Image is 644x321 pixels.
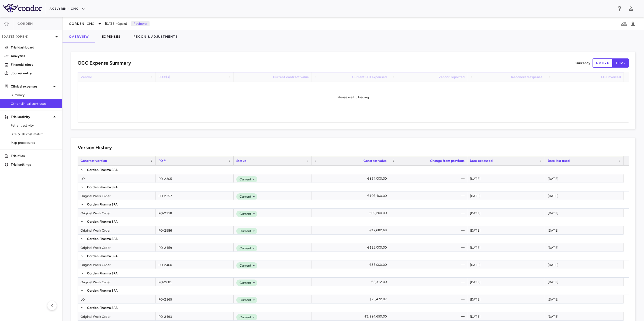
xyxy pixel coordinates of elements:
span: Corden [69,22,85,26]
div: [DATE] [467,243,545,252]
span: Date last used [548,159,570,163]
span: CMC [87,21,94,26]
p: Trial dashboard [11,45,58,50]
div: [DATE] [545,243,624,252]
h6: Version History [78,144,112,151]
div: [DATE] [467,312,545,320]
div: PO-2460 [156,260,234,269]
span: Current [237,211,251,216]
span: Patient activity [11,123,58,128]
p: Trial files [11,153,58,158]
div: [DATE] [545,209,624,217]
span: Status [236,159,246,163]
span: Current [237,246,251,251]
div: — [394,226,465,235]
p: Corden Pharma SPA [87,219,118,224]
div: [DATE] [467,278,545,286]
span: Summary [11,93,58,97]
p: Corden Pharma SPA [87,168,118,172]
div: — [394,209,465,217]
div: PO-2459 [156,243,234,252]
p: Analytics [11,54,58,58]
p: Trial settings [11,162,58,167]
div: [DATE] [545,260,624,269]
p: Corden Pharma SPA [87,288,118,293]
div: — [394,295,465,303]
div: [DATE] [467,295,545,303]
span: Current [237,263,251,268]
div: PO-2165 [156,295,234,303]
span: Current [237,177,251,182]
div: — [394,191,465,200]
span: Please wait... loading [337,95,369,99]
span: Change from previous [430,159,465,163]
div: $26,472.87 [316,295,387,303]
button: Recon & Adjustments [127,30,184,43]
button: native [593,58,612,68]
span: Contract version [81,159,107,163]
div: [DATE] [467,260,545,269]
div: €92,200.00 [316,209,387,217]
div: €17,682.68 [316,226,387,235]
div: [DATE] [467,174,545,183]
p: Reviewer [131,21,150,26]
span: Map procedures [11,140,58,145]
p: Trial activity [11,114,51,119]
div: €107,400.00 [316,191,387,200]
div: [DATE] [545,191,624,200]
span: PO # [158,159,166,163]
div: Original Work Order [78,226,156,234]
span: Date executed [470,159,493,163]
span: [DATE] (Open) [105,21,127,26]
p: Corden Pharma SPA [87,305,118,310]
div: PO-2358 [156,209,234,217]
div: [DATE] [545,295,624,303]
p: Journal entry [11,71,58,76]
div: Original Work Order [78,278,156,286]
div: PO-2493 [156,312,234,320]
p: Financial close [11,62,58,67]
img: logo-full-BYUhSk78.svg [3,4,42,12]
div: PO-2357 [156,191,234,200]
div: Original Work Order [78,209,156,217]
p: Currency [576,61,590,65]
div: €3,312.00 [316,278,387,286]
div: — [394,278,465,286]
div: — [394,174,465,183]
p: Corden Pharma SPA [87,254,118,259]
div: [DATE] [545,174,624,183]
div: [DATE] [545,278,624,286]
div: [DATE] [467,226,545,234]
div: Original Work Order [78,260,156,269]
p: Corden Pharma SPA [87,236,118,241]
span: Current [237,280,251,285]
div: LOI [78,295,156,303]
p: Corden Pharma SPA [87,271,118,276]
span: Site & lab cost matrix [11,132,58,137]
div: PO-2681 [156,278,234,286]
div: [DATE] [467,191,545,200]
span: Current [237,315,251,320]
div: [DATE] [545,312,624,320]
div: Original Work Order [78,191,156,200]
div: LOI [78,174,156,183]
p: Corden Pharma SPA [87,202,118,207]
div: — [394,243,465,252]
div: €35,000.00 [316,260,387,269]
button: Overview [63,30,95,43]
p: Corden Pharma SPA [87,185,118,190]
div: €354,000.00 [316,174,387,183]
h6: OCC Expense Summary [78,60,131,67]
span: Current [237,194,251,199]
button: Acelyrin - CMC [50,5,85,13]
span: Current [237,298,251,302]
div: — [394,260,465,269]
span: Corden [18,22,33,26]
div: €126,000.00 [316,243,387,252]
div: [DATE] [467,209,545,217]
div: Original Work Order [78,312,156,320]
p: [DATE] (Open) [2,34,53,39]
div: — [394,312,465,321]
span: Contract value [363,159,387,163]
p: Clinical expenses [11,84,51,89]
